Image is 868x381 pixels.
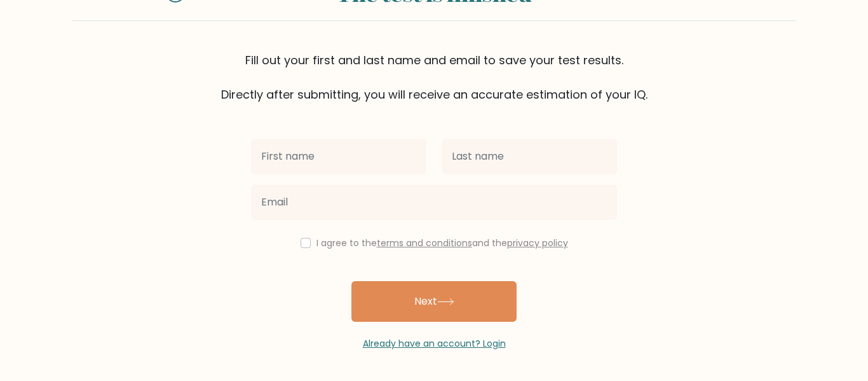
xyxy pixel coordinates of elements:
[377,237,472,249] a: terms and conditions
[251,139,426,174] input: First name
[72,52,796,103] div: Fill out your first and last name and email to save your test results. Directly after submitting,...
[442,139,617,174] input: Last name
[316,237,568,249] label: I agree to the and the
[363,337,506,350] a: Already have an account? Login
[251,184,617,220] input: Email
[507,237,568,249] a: privacy policy
[351,281,517,322] button: Next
